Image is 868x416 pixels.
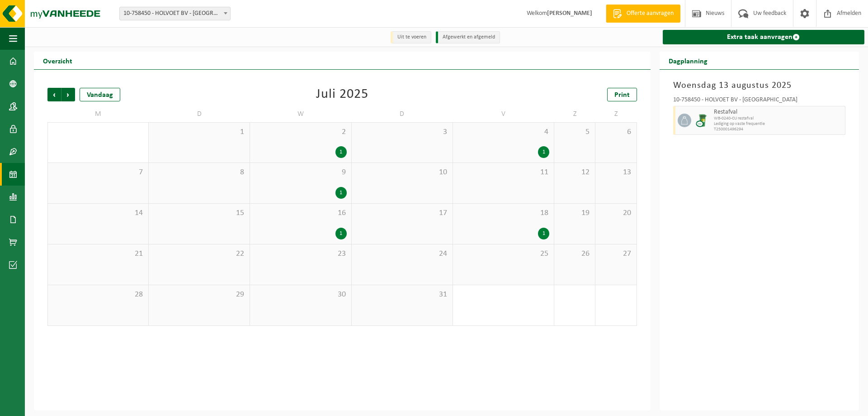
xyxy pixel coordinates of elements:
[255,127,346,137] span: 2
[153,127,245,137] span: 1
[356,127,448,137] span: 3
[61,88,75,101] span: Volgende
[52,290,144,300] span: 28
[391,31,431,43] li: Uit te voeren
[352,106,453,122] td: D
[714,121,843,127] span: Lediging op vaste frequentie
[153,290,245,300] span: 29
[52,208,144,218] span: 14
[554,106,595,122] td: Z
[335,146,347,158] div: 1
[153,167,245,177] span: 8
[52,167,144,177] span: 7
[559,127,590,137] span: 5
[663,30,864,44] a: Extra taak aanvragen
[714,116,843,121] span: WB-0240-CU restafval
[120,7,230,20] span: 10-758450 - HOLVOET BV - KORTRIJK
[52,249,144,259] span: 21
[559,249,590,259] span: 26
[600,127,632,137] span: 6
[458,249,549,259] span: 25
[255,249,346,259] span: 23
[453,106,554,122] td: V
[714,109,843,116] span: Restafval
[335,187,347,199] div: 1
[80,88,120,101] div: Vandaag
[34,52,81,69] h2: Overzicht
[600,167,632,177] span: 13
[673,97,845,106] div: 10-758450 - HOLVOET BV - [GEOGRAPHIC_DATA]
[458,208,549,218] span: 18
[673,79,845,92] h3: Woensdag 13 augustus 2025
[250,106,351,122] td: W
[356,167,448,177] span: 10
[458,127,549,137] span: 4
[538,146,549,158] div: 1
[47,106,149,122] td: M
[255,167,346,177] span: 9
[607,88,637,101] a: Print
[149,106,250,122] td: D
[714,127,843,132] span: T250001496294
[436,31,500,43] li: Afgewerkt en afgemeld
[614,91,630,99] span: Print
[600,208,632,218] span: 20
[606,5,680,23] a: Offerte aanvragen
[600,249,632,259] span: 27
[458,167,549,177] span: 11
[559,167,590,177] span: 12
[47,88,61,101] span: Vorige
[595,106,637,122] td: Z
[660,52,717,69] h2: Dagplanning
[624,9,676,18] span: Offerte aanvragen
[559,208,590,218] span: 19
[153,208,245,218] span: 15
[356,208,448,218] span: 17
[356,249,448,259] span: 24
[696,114,709,127] img: WB-0240-CU
[153,249,245,259] span: 22
[547,10,592,17] strong: [PERSON_NAME]
[356,290,448,300] span: 31
[255,290,346,300] span: 30
[538,228,549,239] div: 1
[255,208,346,218] span: 16
[316,88,368,101] div: Juli 2025
[335,228,347,239] div: 1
